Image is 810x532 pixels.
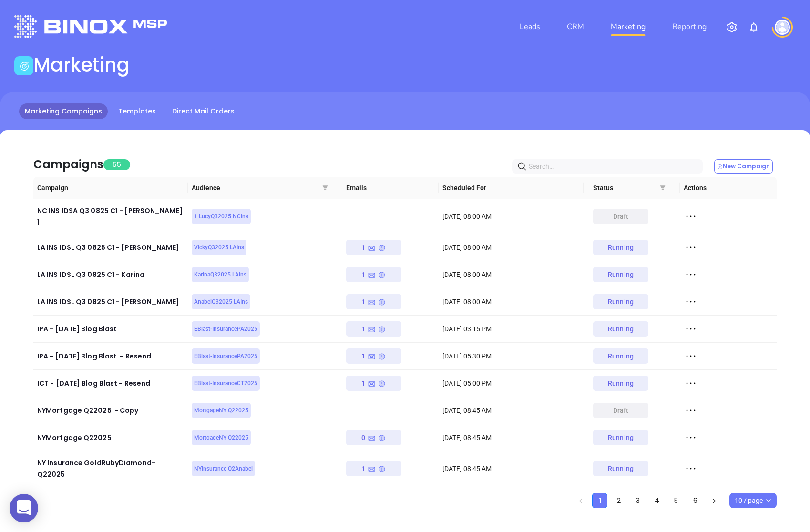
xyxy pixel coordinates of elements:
[14,15,167,38] img: logo
[658,177,667,199] span: filter
[37,205,184,228] div: NC INS IDSA Q3 0825 C1 - [PERSON_NAME] 1
[361,267,386,282] div: 1
[668,493,684,508] li: 5
[592,493,607,508] li: 1
[439,177,584,199] th: Scheduled For
[361,348,386,364] div: 1
[668,17,710,36] a: Reporting
[361,240,386,255] div: 1
[714,159,773,174] button: New Campaign
[37,296,184,307] div: LA INS IDSL Q3 0825 C1 - [PERSON_NAME]
[726,21,738,33] img: iconSetting
[660,185,666,191] span: filter
[593,493,607,508] a: 1
[194,211,248,222] span: 1 LucyQ32025 NCIns
[194,463,253,474] span: NYInsurance Q2Anabel
[194,378,257,389] span: EBlast-InsuranceCT2025
[361,294,386,309] div: 1
[593,183,676,193] span: Status
[573,493,588,508] button: left
[748,21,759,33] img: iconNotification
[613,403,629,418] div: draft
[442,405,580,416] div: [DATE] 08:45 AM
[342,177,439,199] th: Emails
[37,323,184,335] div: IPA - [DATE] Blog Blast
[612,493,626,508] a: 2
[608,376,634,391] div: Running
[442,432,580,443] div: [DATE] 08:45 AM
[37,378,184,389] div: ICT - [DATE] Blog Blast - Resend
[37,432,184,443] div: NYMortgage Q22025
[608,267,634,282] div: Running
[37,269,184,280] div: LA INS IDSL Q3 0825 C1 - Karina
[442,463,580,474] div: [DATE] 08:45 AM
[442,324,580,334] div: [DATE] 03:15 PM
[361,376,386,391] div: 1
[669,493,683,508] a: 5
[607,17,649,36] a: Marketing
[608,461,634,476] div: Running
[19,103,108,119] a: Marketing Campaigns
[707,493,722,508] button: right
[573,493,588,508] li: Previous Page
[361,461,386,476] div: 1
[322,185,328,191] span: filter
[608,348,634,364] div: Running
[37,405,184,416] div: NYMortgage Q22025 - Copy
[192,183,338,193] span: Audience
[194,242,244,253] span: VickyQ32025 LAIns
[442,297,580,307] div: [DATE] 08:00 AM
[608,430,634,445] div: Running
[33,156,103,173] div: Campaigns
[611,493,626,508] li: 2
[631,493,645,508] a: 3
[649,493,665,508] li: 4
[166,103,240,119] a: Direct Mail Orders
[37,242,184,253] div: LA INS IDSL Q3 0825 C1 - [PERSON_NAME]
[194,324,257,334] span: EBlast-InsurancePA2025
[361,430,386,445] div: 0
[442,211,580,222] div: [DATE] 08:00 AM
[320,177,330,199] span: filter
[113,103,162,119] a: Templates
[563,17,588,36] a: CRM
[442,378,580,389] div: [DATE] 05:00 PM
[194,432,248,443] span: MortgageNY Q22025
[37,457,184,480] div: NY Insurance GoldRubyDiamond+ Q22025
[442,242,580,253] div: [DATE] 08:00 AM
[650,493,664,508] a: 4
[33,177,188,199] th: Campaign
[775,20,790,35] img: user
[707,493,722,508] li: Next Page
[442,351,580,361] div: [DATE] 05:30 PM
[735,493,771,508] span: 10 / page
[608,240,634,255] div: Running
[608,294,634,309] div: Running
[194,405,248,416] span: MortgageNY Q22025
[529,161,690,172] input: Search…
[103,159,130,170] span: 55
[33,53,130,76] h1: Marketing
[194,269,246,280] span: KarinaQ32025 LAIns
[687,493,703,508] li: 6
[729,493,777,508] div: Page Size
[194,297,248,307] span: AnabelQ32025 LAIns
[680,177,777,199] th: Actions
[630,493,646,508] li: 3
[578,498,584,504] span: left
[194,351,257,361] span: EBlast-InsurancePA2025
[442,269,580,280] div: [DATE] 08:00 AM
[613,209,629,224] div: draft
[608,321,634,337] div: Running
[361,321,386,337] div: 1
[688,493,702,508] a: 6
[711,498,717,504] span: right
[516,17,544,36] a: Leads
[37,350,184,362] div: IPA - [DATE] Blog Blast - Resend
